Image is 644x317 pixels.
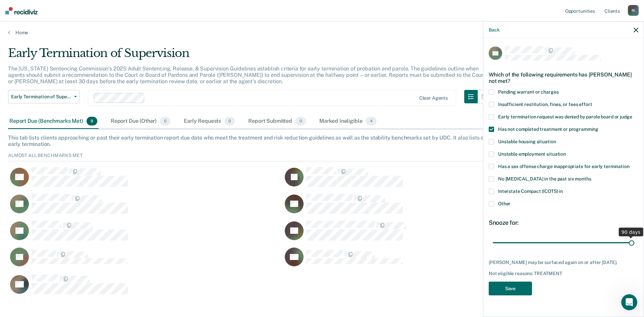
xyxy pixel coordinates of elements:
div: Not eligible reasons: TREATMENT [489,271,638,276]
div: CaseloadOpportunityCell-253540 [8,167,283,194]
span: Unstable employment situation [498,151,566,157]
span: 9 [87,117,97,125]
div: CaseloadOpportunityCell-148349 [283,247,557,274]
span: Pending warrant or charges [498,89,558,95]
div: CaseloadOpportunityCell-214602 [8,220,283,247]
span: Has a sex offense charge inappropriate for early termination [498,164,630,169]
div: Early Requests [182,114,236,129]
span: No [MEDICAL_DATA] in the past six months [498,176,591,181]
div: Clear agents [419,95,448,101]
img: Recidiviz [5,7,38,14]
span: Interstate Compact (ICOTS) in [498,189,563,194]
div: CaseloadOpportunityCell-198305 [283,220,557,247]
div: R I [628,5,639,16]
button: Save [489,282,532,296]
div: Report Submitted [247,114,307,129]
div: This tab lists clients approaching or past their early termination report due date who meet the t... [8,135,636,147]
div: Report Due (Other) [109,114,172,129]
div: Almost All Benchmarks Met [8,153,636,161]
div: [PERSON_NAME] may be surfaced again on or after [DATE]. [489,259,638,265]
div: CaseloadOpportunityCell-246198 [8,194,283,220]
div: Report Due (Benchmarks Met) [8,114,99,129]
span: Has not completed treatment or programming [498,126,598,132]
span: Insufficient restitution, fines, or fees effort [498,102,592,107]
span: Unstable housing situation [498,139,556,144]
span: 0 [224,117,235,125]
div: CaseloadOpportunityCell-227792 [283,167,557,194]
span: Other [498,201,511,206]
div: Early Termination of Supervision [8,46,491,65]
div: Snooze for: [489,219,638,226]
span: 0 [160,117,170,125]
span: Early Termination of Supervision [11,94,71,100]
div: 90 days [619,227,643,236]
button: Back [489,27,499,33]
span: Early termination request was denied by parole board or judge [498,114,632,119]
div: CaseloadOpportunityCell-233422 [8,247,283,274]
div: Marked Ineligible [318,114,378,129]
div: CaseloadOpportunityCell-264807 [283,194,557,220]
p: The [US_STATE] Sentencing Commission’s 2025 Adult Sentencing, Release, & Supervision Guidelines e... [8,65,485,85]
span: 4 [366,117,376,125]
iframe: Intercom live chat [621,294,637,310]
span: 0 [296,117,306,125]
a: Home [8,30,636,36]
div: Which of the following requirements has [PERSON_NAME] not met? [489,66,638,89]
div: CaseloadOpportunityCell-244313 [8,274,283,301]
